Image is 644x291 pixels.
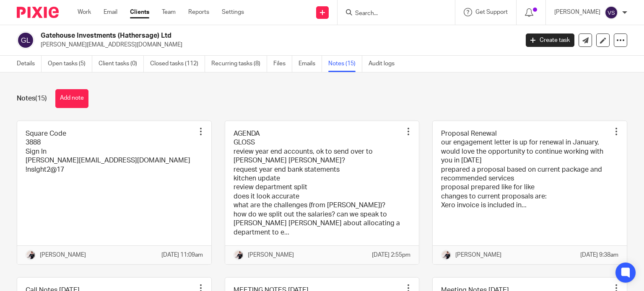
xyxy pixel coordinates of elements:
[211,56,267,72] a: Recurring tasks (8)
[248,251,294,259] p: [PERSON_NAME]
[35,95,47,102] span: (15)
[17,56,42,72] a: Details
[372,251,410,259] p: [DATE] 2:55pm
[441,250,451,260] img: AV307615.jpg
[526,33,574,47] a: Create task
[78,8,91,16] a: Work
[222,8,244,16] a: Settings
[369,56,401,72] a: Audit logs
[40,251,86,259] p: [PERSON_NAME]
[150,56,205,72] a: Closed tasks (112)
[234,250,244,260] img: AV307615.jpg
[41,41,513,49] p: [PERSON_NAME][EMAIL_ADDRESS][DOMAIN_NAME]
[605,6,618,19] img: svg%3E
[475,9,508,15] span: Get Support
[354,10,430,18] input: Search
[48,56,92,72] a: Open tasks (5)
[328,56,362,72] a: Notes (15)
[455,251,501,259] p: [PERSON_NAME]
[55,89,88,108] button: Add note
[26,250,36,260] img: AV307615.jpg
[17,7,59,18] img: Pixie
[580,251,618,259] p: [DATE] 9:38am
[104,8,117,16] a: Email
[188,8,209,16] a: Reports
[273,56,292,72] a: Files
[162,8,176,16] a: Team
[17,94,47,103] h1: Notes
[99,56,144,72] a: Client tasks (0)
[41,31,419,40] h2: Gatehouse Investments (Hathersage) Ltd
[130,8,149,16] a: Clients
[299,56,322,72] a: Emails
[161,251,203,259] p: [DATE] 11:09am
[554,8,600,16] p: [PERSON_NAME]
[17,31,34,49] img: svg%3E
